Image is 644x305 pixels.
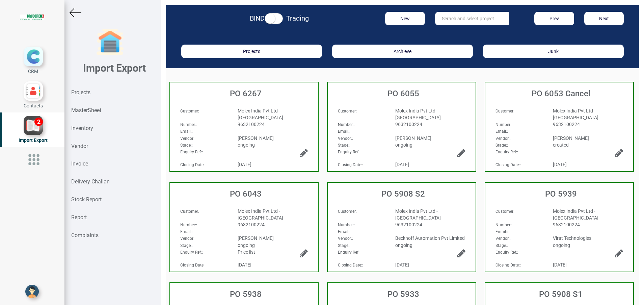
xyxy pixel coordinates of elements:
[180,143,193,148] span: :
[180,162,205,167] strong: Closing Date:
[180,263,205,268] strong: Closing Date:
[553,243,570,248] span: ongoing
[495,243,507,248] strong: Stage:
[495,263,520,268] strong: Closing Date:
[553,235,591,241] span: Virat Technologies
[338,122,355,127] span: :
[489,89,633,98] h3: PO 6053 Cancel
[338,243,349,248] strong: Stage:
[495,143,507,148] strong: Stage:
[338,150,359,154] strong: Enquiry Ref:
[495,109,514,113] span: :
[180,136,195,141] span: :
[495,209,514,214] span: :
[489,189,633,198] h3: PO 5939
[495,250,518,255] span: :
[338,129,350,134] span: :
[395,208,441,221] span: Molex India Pvt Ltd - [GEOGRAPHIC_DATA]
[338,243,350,248] span: :
[331,89,476,98] h3: PO 6055
[180,109,199,113] span: :
[495,250,517,255] strong: Enquiry Ref:
[250,14,265,22] strong: BIND
[71,143,88,149] strong: Vendor
[395,135,431,141] span: [PERSON_NAME]
[180,243,193,248] span: :
[331,290,476,299] h3: PO 5933
[495,143,508,148] span: :
[71,232,99,238] strong: Complaints
[338,209,356,214] strong: Customer
[238,142,255,148] span: ongoing
[495,223,512,227] span: :
[238,222,265,227] span: 9632100224
[534,12,574,25] button: Prev
[338,136,353,141] span: :
[238,235,274,241] span: [PERSON_NAME]
[395,122,422,127] span: 9632100224
[180,129,192,134] strong: Email:
[71,214,87,221] strong: Report
[71,196,102,203] strong: Stock Report
[495,162,520,167] strong: Closing Date:
[435,12,509,25] input: Serach and select project
[180,150,203,154] span: :
[495,122,511,127] strong: Number:
[238,243,255,248] span: ongoing
[495,263,521,268] span: :
[338,209,357,214] span: :
[495,223,511,227] strong: Number:
[180,236,194,241] strong: Vendor:
[180,150,202,154] strong: Enquiry Ref:
[338,236,353,241] span: :
[553,208,598,221] span: Molex India Pvt Ltd - [GEOGRAPHIC_DATA]
[180,136,194,141] strong: Vendor:
[338,162,363,167] span: :
[395,243,412,248] span: ongoing
[495,129,508,134] span: :
[180,229,192,234] strong: Email:
[495,136,511,141] span: :
[395,262,409,268] span: [DATE]
[238,135,274,141] span: [PERSON_NAME]
[331,189,476,198] h3: PO 5908 S2
[553,162,567,167] span: [DATE]
[553,135,589,141] span: [PERSON_NAME]
[553,262,567,268] span: [DATE]
[338,129,349,134] strong: Email:
[495,150,517,154] strong: Enquiry Ref:
[286,14,309,22] strong: Trading
[495,129,507,134] strong: Email:
[495,236,511,241] span: :
[181,45,322,58] button: Projects
[489,290,633,299] h3: PO 5908 S1
[238,249,255,255] span: Price list
[338,143,350,148] span: :
[71,125,93,131] strong: Inventory
[338,236,352,241] strong: Vendor:
[385,12,425,25] button: New
[495,236,510,241] strong: Vendor:
[238,162,251,167] span: [DATE]
[71,178,110,185] strong: Delivery Challan
[338,250,359,255] strong: Enquiry Ref:
[553,222,580,227] span: 9632100224
[28,69,38,74] span: CRM
[553,122,580,127] span: 9632100224
[338,229,349,234] strong: Email:
[395,108,441,120] span: Molex India Pvt Ltd - [GEOGRAPHIC_DATA]
[332,45,473,58] button: Archieve
[180,209,198,214] strong: Customer
[338,150,360,154] span: :
[173,89,318,98] h3: PO 6267
[495,150,518,154] span: :
[180,122,197,127] span: :
[495,209,513,214] strong: Customer
[180,223,197,227] span: :
[180,143,192,148] strong: Stage:
[180,250,203,255] span: :
[238,122,265,127] span: 9632100224
[395,142,412,148] span: ongoing
[584,12,624,25] button: Next
[180,209,199,214] span: :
